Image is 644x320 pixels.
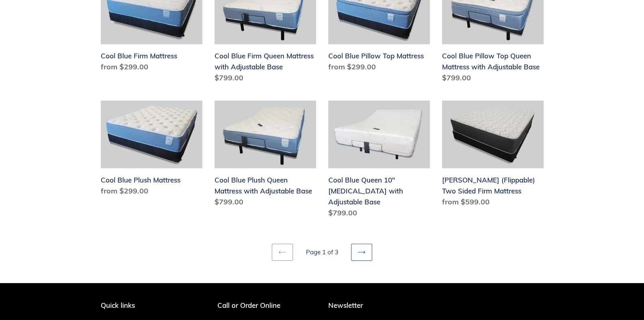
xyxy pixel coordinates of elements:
p: Call or Order Online [217,301,316,309]
a: Del Ray (Flippable) Two Sided Firm Mattress [442,101,544,210]
li: Page 1 of 3 [295,248,349,257]
p: Newsletter [328,301,544,309]
a: Cool Blue Plush Queen Mattress with Adjustable Base [215,101,316,210]
a: Cool Blue Queen 10" Memory Foam with Adjustable Base [328,101,430,221]
p: Quick links [101,301,184,309]
a: Cool Blue Plush Mattress [101,101,202,200]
